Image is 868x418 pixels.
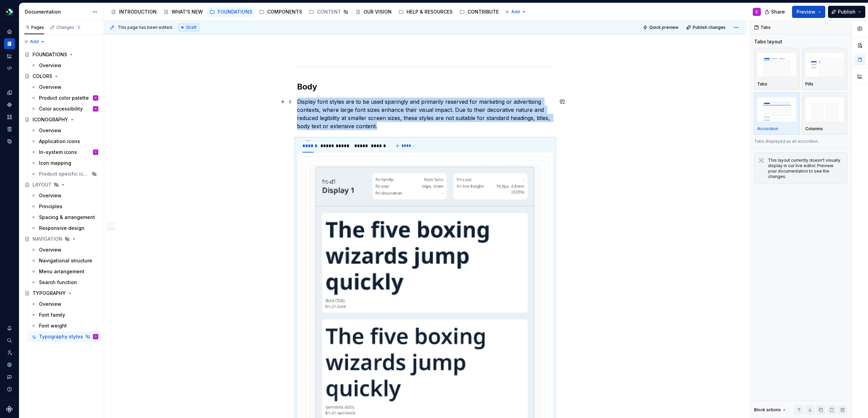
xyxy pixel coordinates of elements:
div: Icon mapping [39,160,71,166]
div: FOUNDATIONS [33,51,67,58]
div: C [95,149,97,156]
div: CONTRIBUTE [468,8,499,15]
a: Navigational structure [28,255,101,266]
a: WHAT'S NEW [161,6,205,17]
a: TYPOGRAPHY [22,288,101,299]
a: Analytics [4,51,15,61]
a: In-system iconsC [28,147,101,158]
div: LAYOUT [33,181,52,188]
a: Menu arrangement [28,266,101,277]
button: Quick preview [641,23,682,32]
div: COMPONENTS [267,8,302,15]
a: FOUNDATIONS [207,6,255,17]
div: Invite team [4,347,15,358]
button: Contact support [4,372,15,382]
div: Block actions [754,407,781,413]
div: Color accessibility [39,105,83,112]
div: CONTENT [317,8,341,15]
div: C [95,105,97,112]
a: Search function [28,277,101,288]
div: Documentation [25,8,89,15]
a: Overview [28,125,101,136]
a: HELP & RESOURCES [396,6,455,17]
p: Pills [805,81,813,87]
span: Quick preview [649,25,678,30]
a: NAVIGATION [22,234,101,244]
div: Overview [39,84,61,91]
button: Search ⌘K [4,335,15,346]
h2: Body [297,81,553,92]
div: C [95,333,97,340]
div: Menu arrangement [39,268,84,275]
div: Changes [56,25,81,30]
a: Application icons [28,136,101,147]
span: Publish changes [693,25,726,30]
a: Responsive design [28,223,101,234]
button: Notifications [4,323,15,334]
div: Responsive design [39,225,84,232]
svg: Supernova Logo [6,406,13,413]
a: Overview [28,82,101,93]
div: Overview [39,62,61,69]
span: Draft [186,25,197,30]
a: Overview [28,299,101,310]
img: placeholder [757,97,796,122]
a: LAYOUT [22,179,101,190]
a: Home [4,26,15,37]
div: HELP & RESOURCES [407,8,453,15]
a: ICONOGRAPHY [22,114,101,125]
div: Overview [39,127,61,134]
div: Navigational structure [39,257,92,264]
div: Overview [39,301,61,307]
p: Columns [805,126,823,132]
img: placeholder [757,52,796,77]
button: placeholderAccordion [754,93,800,135]
span: 1 [76,25,81,30]
a: INTRODUCTION [108,6,159,17]
p: Display font styles are to be used sparingly and primarily reserved for marketing or advertising ... [297,98,553,130]
a: Font family [28,310,101,320]
a: Storybook stories [4,124,15,135]
div: Overview [39,246,61,253]
div: Font family [39,312,65,318]
div: OUR VISION [363,8,392,15]
button: placeholderPills [802,48,848,90]
div: Data sources [4,136,15,147]
a: Color accessibilityC [28,103,101,114]
div: TYPOGRAPHY [33,290,66,297]
p: Tabs [757,81,767,87]
a: OUR VISION [353,6,394,17]
div: Principles [39,203,62,210]
img: placeholder [805,52,845,77]
span: Add [511,9,520,15]
a: Principles [28,201,101,212]
div: Pages [24,25,44,30]
div: This layout currently doesn't visually display in our live editor. Preview your documentation to ... [768,158,843,179]
a: Icon mapping [28,158,101,168]
span: Preview [796,8,815,15]
a: Design tokens [4,87,15,98]
span: Share [771,8,785,15]
div: Page tree [22,49,101,342]
div: Font weight [39,322,67,329]
div: Spacing & arrangement [39,214,95,221]
div: Documentation [4,38,15,49]
a: Components [4,99,15,110]
p: Accordion [757,126,778,132]
button: Share [761,6,789,18]
div: C [95,95,97,101]
a: Assets [4,112,15,122]
a: Typography stylesC [28,331,101,342]
a: Code automation [4,63,15,74]
div: ICONOGRAPHY [33,116,68,123]
a: CONTRIBUTE [457,6,501,17]
div: Overview [39,192,61,199]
